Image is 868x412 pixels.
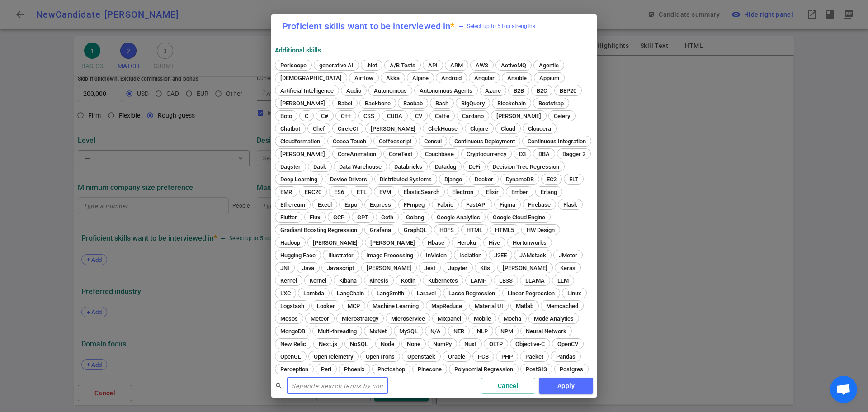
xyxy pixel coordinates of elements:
[498,125,519,132] span: Cloud
[482,87,504,94] span: Azure
[428,303,465,309] span: MapReduce
[503,176,537,183] span: DynamoDB
[509,239,550,246] span: Hortonworks
[523,328,570,335] span: Neural Network
[445,265,471,271] span: Jupyter
[539,378,593,394] button: Apply
[472,62,491,69] span: AWS
[318,113,331,119] span: C#
[341,366,368,373] span: Phoenix
[300,290,327,297] span: Lambda
[425,239,448,246] span: Hbase
[522,353,547,360] span: Packet
[496,277,516,284] span: LESS
[498,353,516,360] span: PHP
[412,113,425,119] span: CV
[430,341,455,347] span: NumPy
[553,353,579,360] span: Pandas
[524,227,558,233] span: HW Design
[277,290,294,297] span: LXC
[310,125,328,132] span: Chef
[556,252,580,259] span: JMeter
[458,22,535,31] span: Select up to 5 top strengths
[277,176,321,183] span: Deep Learning
[422,151,457,157] span: Couchbase
[445,353,468,360] span: Oracle
[551,113,573,119] span: Celery
[516,151,529,157] span: D3
[531,315,577,322] span: Mode Analytics
[525,125,554,132] span: Cloudera
[277,75,345,81] span: [DEMOGRAPHIC_DATA]
[414,290,439,297] span: Laravel
[475,353,492,360] span: PCB
[504,75,530,81] span: Ansible
[401,227,430,233] span: GraphQL
[383,75,403,81] span: Akka
[490,163,562,170] span: Decision Tree Regression
[538,189,560,195] span: Erlang
[441,176,465,183] span: Django
[491,252,510,259] span: J2EE
[522,277,548,284] span: LLAMA
[277,100,328,107] span: [PERSON_NAME]
[277,366,311,373] span: Perception
[324,265,357,271] span: Javascript
[404,341,424,347] span: None
[277,277,300,284] span: Kernel
[483,189,502,195] span: Elixir
[830,376,857,403] div: Open chat
[490,214,548,221] span: Google Cloud Engine
[525,201,554,208] span: Firebase
[277,201,308,208] span: Ethereum
[396,328,421,335] span: MySQL
[277,315,301,322] span: Mesos
[434,214,483,221] span: Google Analytics
[388,315,428,322] span: Microservice
[367,227,394,233] span: Grafana
[434,315,464,322] span: Mixpanel
[367,201,394,208] span: Express
[335,151,379,157] span: CoreAnimation
[467,277,490,284] span: LAMP
[536,75,562,81] span: Appium
[451,138,518,145] span: Continuous Deployment
[277,87,337,94] span: Artificial Intelligence
[401,201,428,208] span: FFmpeg
[459,113,487,119] span: Cardano
[277,252,319,259] span: Hugging Face
[277,341,309,347] span: New Relic
[347,341,371,347] span: NoSQL
[423,252,450,259] span: InVision
[498,62,529,69] span: ActiveMQ
[400,100,426,107] span: Baobab
[327,176,370,183] span: Device Drivers
[557,366,586,373] span: Postgres
[564,290,585,297] span: Linux
[316,62,357,69] span: generative AI
[334,290,367,297] span: LangChain
[277,214,300,221] span: Flutter
[543,303,581,309] span: Memcached
[366,277,392,284] span: Kinesis
[486,239,503,246] span: Hive
[432,163,459,170] span: Datadog
[366,328,390,335] span: MxNet
[500,315,524,322] span: Mocha
[427,328,444,335] span: N/A
[535,100,567,107] span: Bootstrap
[510,87,527,94] span: B2B
[403,214,427,221] span: Golang
[336,277,360,284] span: Kibana
[376,189,394,195] span: EVM
[277,353,304,360] span: OpenGL
[277,227,360,233] span: Gradiant Boosting Regression
[307,277,330,284] span: Kernel
[277,189,295,195] span: EMR
[275,382,283,390] span: search
[275,47,321,54] strong: Additional Skills
[277,113,295,119] span: Boto
[554,341,581,347] span: OpenCV
[277,138,323,145] span: Cloudformation
[508,189,531,195] span: Ember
